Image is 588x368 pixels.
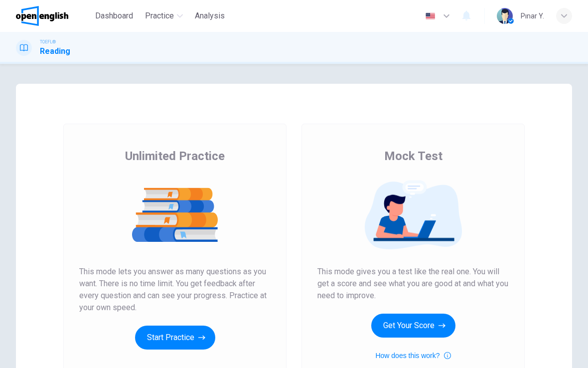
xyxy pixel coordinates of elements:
[384,148,442,164] span: Mock Test
[40,38,56,45] span: TOEFL®
[195,10,225,22] span: Analysis
[125,148,225,164] span: Unlimited Practice
[40,45,70,57] h1: Reading
[95,10,133,22] span: Dashboard
[91,7,137,25] button: Dashboard
[424,12,437,20] img: en
[191,7,229,25] button: Analysis
[135,326,215,350] button: Start Practice
[79,266,271,314] span: This mode lets you answer as many questions as you want. There is no time limit. You get feedback...
[521,10,544,22] div: Pınar Y.
[375,350,450,362] button: How does this work?
[497,8,513,24] img: Profile picture
[145,10,174,22] span: Practice
[141,7,187,25] button: Practice
[371,314,455,338] button: Get Your Score
[16,6,68,26] img: OpenEnglish logo
[317,266,509,302] span: This mode gives you a test like the real one. You will get a score and see what you are good at a...
[16,6,91,26] a: OpenEnglish logo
